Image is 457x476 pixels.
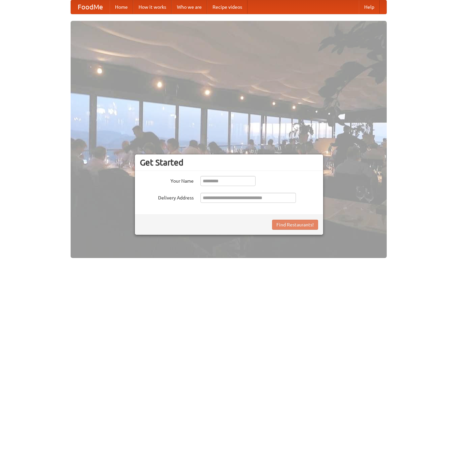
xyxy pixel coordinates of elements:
[110,0,133,14] a: Home
[172,0,207,14] a: Who we are
[272,220,318,230] button: Find Restaurants!
[71,0,110,14] a: FoodMe
[133,0,172,14] a: How it works
[140,157,318,168] h3: Get Started
[359,0,380,14] a: Help
[140,176,194,184] label: Your Name
[140,193,194,201] label: Delivery Address
[207,0,247,14] a: Recipe videos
